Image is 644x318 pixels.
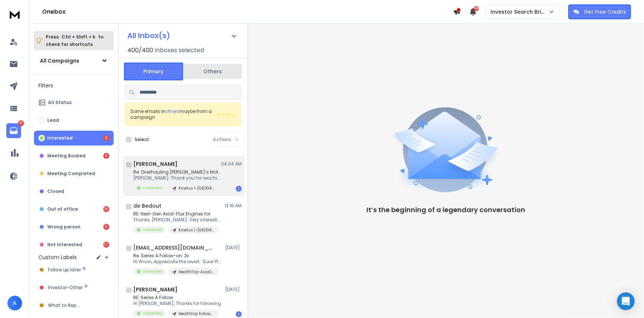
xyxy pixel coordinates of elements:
h3: Inboxes selected [155,46,204,55]
p: Meeting Booked [47,153,86,159]
p: Kinetus 1-[GEOGRAPHIC_DATA] [179,227,214,233]
p: Closed [47,188,64,194]
p: HealthTrip-AsiaOceania 3 [179,269,214,275]
div: 1 [236,186,242,192]
h1: [PERSON_NAME] [133,286,178,293]
p: Hi [PERSON_NAME], Thanks for following [133,301,221,307]
h1: All Inbox(s) [127,32,170,39]
button: Meeting Booked3 [34,148,114,163]
p: Not Interested [47,242,82,248]
img: logo [7,7,22,21]
p: Lead [47,117,59,123]
h1: [PERSON_NAME] [133,160,178,168]
button: Get Free Credits [568,4,631,19]
div: 15 [103,206,109,212]
p: Interested [143,311,162,316]
label: Select [135,137,149,143]
span: others [165,108,179,114]
p: [PERSON_NAME]: Thank you for reaching [133,175,222,181]
button: Follow up later [34,262,114,277]
p: Wrong person [47,224,80,230]
p: RE: Series A Follow [133,295,221,301]
button: Lead [34,113,114,128]
button: What to Reply [34,298,114,313]
span: What to Reply [48,302,80,308]
p: Press to check for shortcuts. [46,33,103,48]
button: A [7,296,22,311]
div: 3 [103,153,109,159]
p: Re: Overhauling [PERSON_NAME]’s Motor Tech: [133,169,222,175]
p: [DATE] [225,287,242,292]
span: Follow up later [48,267,81,273]
span: 400 / 400 [127,46,153,55]
div: Some emails in maybe from a campaign [130,108,217,120]
h1: [EMAIL_ADDRESS][DOMAIN_NAME] [133,244,214,251]
p: [DATE] [225,245,242,251]
p: Meeting Completed [47,171,95,177]
p: Investor Search Brillwood [490,8,549,16]
span: Ctrl + Shift + k [61,33,96,41]
p: 12:16 AM [224,203,242,209]
h1: de Bedout [133,202,161,210]
button: All Status [34,95,114,110]
button: All Campaigns [34,53,114,68]
span: Investor-Other [48,285,83,291]
p: 97 [18,120,24,126]
p: Interested [47,135,73,141]
button: Others [183,63,242,80]
p: Re: Series A Follow-on: 2x [133,253,222,259]
button: Review [217,111,236,118]
p: 04:04 AM [221,161,242,167]
p: RE: Next-Gen Axial-Flux Engines for [133,211,222,217]
div: 2 [103,135,109,141]
a: 97 [6,123,21,138]
p: All Status [48,100,72,106]
p: It’s the beginning of a legendary conversation [367,205,526,215]
div: 17 [103,242,109,248]
p: Hi Woon, Appreciate the revert. Sure! Please [133,259,222,265]
h1: All Campaigns [40,57,79,64]
button: Primary [124,63,183,80]
p: Thanks, [PERSON_NAME]. Very interesting! If [133,217,222,223]
span: 50 [474,6,479,11]
p: Interested [143,227,162,232]
p: Get Free Credits [584,8,626,16]
div: 1 [236,311,242,317]
p: Out of office [47,206,78,212]
button: Out of office15 [34,202,114,217]
button: Not Interested17 [34,237,114,252]
p: Interested [143,269,162,274]
h3: Filters [34,80,114,91]
h1: Onebox [42,7,453,16]
p: Healthtrip Followon [179,311,214,317]
div: Open Intercom Messenger [617,292,635,310]
button: Interested2 [34,131,114,145]
p: Interested [143,185,162,191]
button: Meeting Completed [34,166,114,181]
button: Wrong person5 [34,220,114,234]
div: 5 [103,224,109,230]
button: Closed [34,184,114,199]
p: Kinetus 1-[GEOGRAPHIC_DATA] [179,185,214,191]
button: All Inbox(s) [121,28,243,43]
button: Investor-Other [34,280,114,295]
h3: Custom Labels [38,254,77,261]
